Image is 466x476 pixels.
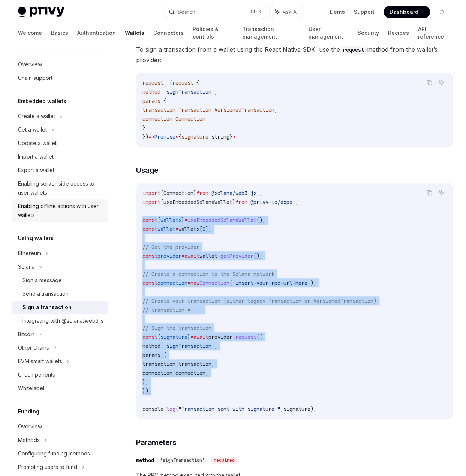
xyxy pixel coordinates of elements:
[175,226,178,232] span: =
[142,115,172,122] span: connection
[157,334,160,340] span: {
[51,24,68,42] a: Basics
[270,5,303,19] button: Ask AI
[18,152,54,161] div: Import a wallet
[142,307,202,313] span: // transaction = ...
[184,253,199,259] span: await
[142,97,160,104] span: params
[214,88,217,95] span: ,
[160,217,181,223] span: wallets
[142,406,163,412] span: console
[283,406,310,412] span: signature
[18,179,103,197] div: Enabling server-side access to user wallets
[142,133,148,140] span: })
[12,150,108,163] a: Import a wallet
[253,253,262,259] span: ();
[187,217,256,223] span: useEmbeddedSolanaWallet
[142,217,157,223] span: const
[436,78,446,87] button: Ask AI
[175,115,205,122] span: Connection
[125,24,144,42] a: Wallets
[18,330,34,339] div: Bitcoin
[193,334,208,340] span: await
[18,463,77,472] div: Prompting users to fund
[190,280,199,286] span: new
[259,190,262,196] span: ;
[178,133,181,140] span: {
[163,352,166,358] span: {
[142,106,175,113] span: transaction
[160,199,163,205] span: {
[193,190,196,196] span: }
[153,24,184,42] a: Connectors
[142,361,178,367] span: transaction:
[175,370,205,376] span: connection
[256,334,262,340] span: ({
[178,226,199,232] span: wallets
[229,280,232,286] span: (
[166,406,175,412] span: log
[22,303,72,312] div: Sign a transaction
[12,368,108,382] a: UI components
[18,60,42,69] div: Overview
[12,447,108,460] a: Configuring funding methods
[358,24,379,42] a: Security
[136,165,159,175] span: Usage
[181,253,184,259] span: =
[205,226,211,232] span: ];
[22,289,69,298] div: Send a transaction
[390,8,418,16] span: Dashboard
[142,124,145,131] span: }
[211,361,214,367] span: ,
[142,334,157,340] span: const
[418,24,448,42] a: API reference
[163,343,214,349] span: 'signTransaction'
[136,44,453,65] span: To sign a transaction from a wallet using the React Native SDK, use the method from the wallet’s ...
[160,457,205,463] span: 'signTransaction'
[163,79,172,86] span: : (
[22,276,62,285] div: Sign a message
[18,73,52,82] div: Chain support
[136,457,154,464] div: method
[232,133,235,140] span: >
[142,226,157,232] span: const
[163,97,166,104] span: {
[243,24,299,42] a: Transaction management
[157,253,181,259] span: provider
[18,370,55,379] div: UI components
[163,190,193,196] span: Connection
[424,78,434,87] button: Copy the contents from the code block
[18,422,42,431] div: Overview
[12,314,108,328] a: Integrating with @solana/web3.js
[12,163,108,177] a: Export a wallet
[12,71,108,85] a: Chain support
[136,437,176,448] span: Parameters
[18,249,41,258] div: Ethereum
[12,58,108,71] a: Overview
[274,106,277,113] span: ,
[18,24,42,42] a: Welcome
[256,217,265,223] span: ();
[310,406,316,412] span: );
[295,199,298,205] span: ;
[148,133,154,140] span: =>
[18,7,64,17] img: light logo
[178,406,280,412] span: "Transaction sent with signature:"
[160,334,187,340] span: signature
[18,407,39,416] h5: Funding
[232,280,310,286] span: 'insert-your-rpc-url-here'
[18,343,49,352] div: Other chains
[142,280,157,286] span: const
[18,112,55,121] div: Create a wallet
[142,388,151,394] span: });
[424,188,434,198] button: Copy the contents from the code block
[154,133,175,140] span: Promise
[199,253,217,259] span: wallet
[280,406,283,412] span: ,
[178,7,199,16] div: Search...
[208,190,259,196] span: '@solana/web3.js'
[247,199,295,205] span: '@privy-io/expo'
[205,370,208,376] span: ,
[163,406,166,412] span: .
[388,24,409,42] a: Recipes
